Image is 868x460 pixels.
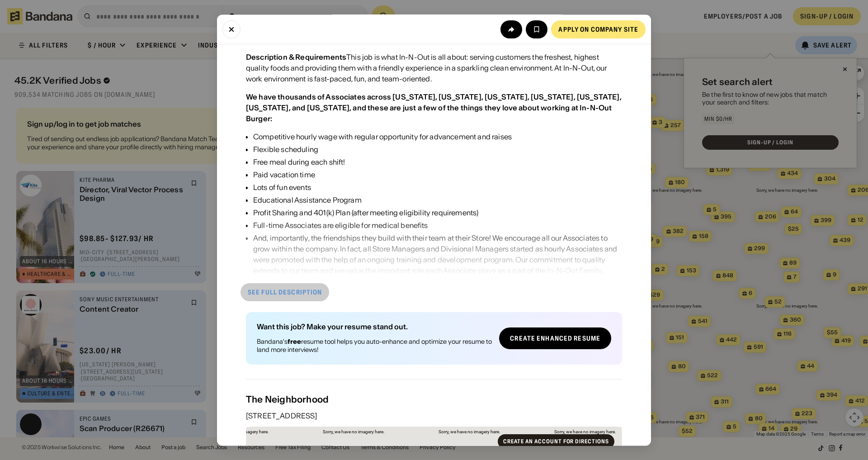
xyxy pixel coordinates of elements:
[248,289,322,295] div: See full description
[257,323,492,330] div: Want this job? Make your resume stand out.
[288,337,301,346] b: free
[253,144,622,155] div: Flexible scheduling
[253,232,622,276] div: And, importantly, the friendships they build with their team at their Store! We encourage all our...
[253,194,622,205] div: Educational Assistance Program
[253,182,622,193] div: Lots of fun events
[510,336,600,342] div: Create Enhanced Resume
[246,413,622,420] div: [STREET_ADDRESS]
[246,52,346,62] div: Description & Requirements
[253,169,622,180] div: Paid vacation time
[222,20,241,38] button: Close
[257,337,492,354] div: Bandana's resume tool helps you auto-enhance and optimize your resume to land more interviews!
[558,26,638,32] div: Apply on company site
[246,52,622,84] div: This job is what In-N-Out is all about: serving customers the freshest, highest quality foods and...
[253,220,622,231] div: Full-time Associates are eligible for medical benefits
[253,131,622,142] div: Competitive hourly wage with regular opportunity for advancement and raises
[253,207,622,218] div: Profit Sharing and 401(k) Plan (after meeting eligibility requirements)
[253,156,622,167] div: Free meal during each shift!
[503,439,609,445] div: Create an account for directions
[246,394,622,405] div: The Neighborhood
[246,92,622,123] div: We have thousands of Associates across [US_STATE], [US_STATE], [US_STATE], [US_STATE], [US_STATE]...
